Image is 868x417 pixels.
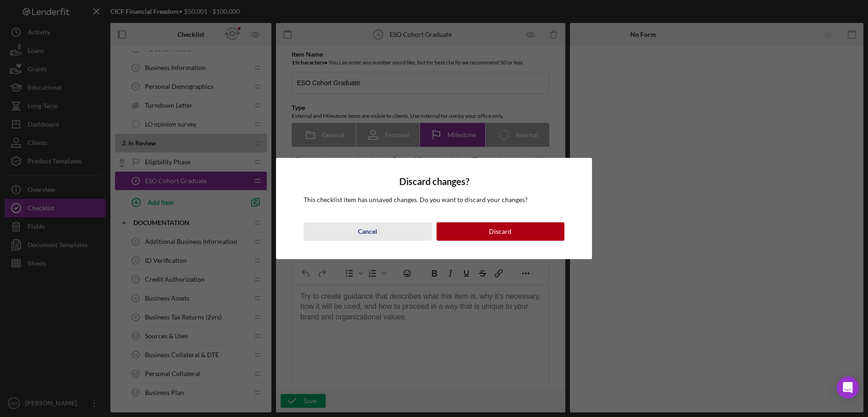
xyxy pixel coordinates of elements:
h4: Discard changes? [304,176,564,187]
div: This checklist item has unsaved changes. Do you want to discard your changes? [304,196,564,203]
button: Discard [437,222,564,241]
div: Discard [489,222,512,241]
body: Rich Text Area. Press ALT-0 for help. [7,7,248,17]
div: Open Intercom Messenger [837,376,859,399]
div: Cancel [358,222,377,241]
button: Cancel [304,222,431,241]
